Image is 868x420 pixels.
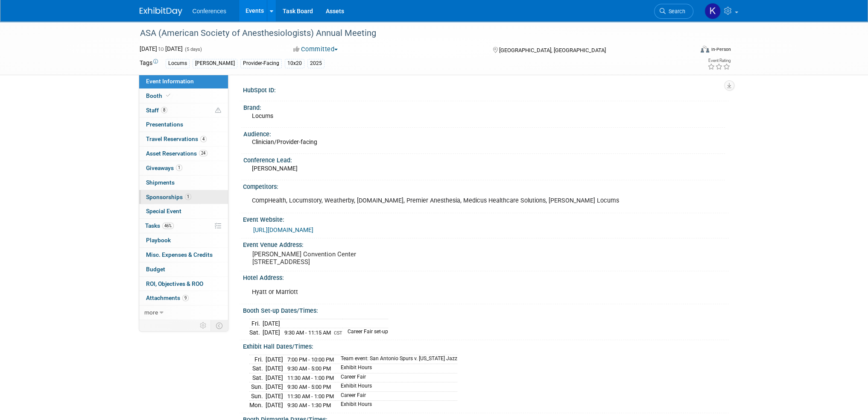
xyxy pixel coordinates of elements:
[287,365,331,372] span: 9:30 AM - 5:00 PM
[146,78,194,85] span: Event Information
[701,46,709,53] img: Format-Inperson.png
[196,320,211,331] td: Personalize Event Tab Strip
[146,194,191,200] span: Sponsorships
[240,59,282,68] div: Provider-Facing
[146,237,171,244] span: Playbook
[139,89,228,103] a: Booth
[146,135,207,142] span: Travel Reservations
[249,328,263,337] td: Sat.
[139,74,228,88] a: Event Information
[266,391,283,401] td: [DATE]
[146,280,203,287] span: ROI, Objectives & ROO
[243,128,725,138] div: Audience:
[263,319,280,328] td: [DATE]
[146,150,208,157] span: Asset Reservations
[263,328,280,337] td: [DATE]
[161,107,167,113] span: 8
[139,262,228,276] a: Budget
[166,93,170,98] i: Booth reservation complete
[266,364,283,373] td: [DATE]
[287,384,331,390] span: 9:30 AM - 5:00 PM
[243,271,729,282] div: Hotel Address:
[146,294,189,301] span: Attachments
[666,8,685,15] span: Search
[139,132,228,146] a: Travel Reservations4
[139,147,228,161] a: Asset Reservations24
[146,179,175,186] span: Shipments
[146,164,182,171] span: Giveaways
[249,382,266,392] td: Sun.
[162,223,174,229] span: 46%
[336,391,457,401] td: Career Fair
[139,117,228,132] a: Presentations
[145,222,174,229] span: Tasks
[249,373,266,382] td: Sat.
[193,59,237,68] div: [PERSON_NAME]
[249,319,263,328] td: Fri.
[139,305,228,320] a: more
[252,138,317,145] span: Clinician/Provider-facing
[193,8,226,15] span: Conferences
[243,238,729,249] div: Event Venue Address:
[139,103,228,117] a: Staff8
[252,112,273,119] span: Locums
[139,219,228,233] a: Tasks46%
[243,340,729,351] div: Exhibit Hall Dates/Times:
[287,375,334,381] span: 11:30 AM - 1:00 PM
[249,364,266,373] td: Sat.
[139,161,228,175] a: Giveaways1
[176,164,182,171] span: 1
[146,121,183,128] span: Presentations
[253,226,313,233] a: [URL][DOMAIN_NAME]
[184,47,202,52] span: (5 days)
[157,45,165,52] span: to
[243,84,729,94] div: HubSpot ID:
[243,154,725,164] div: Conference Lead:
[287,393,334,399] span: 11:30 AM - 1:00 PM
[140,59,158,68] td: Tags
[146,208,181,214] span: Special Event
[139,190,228,204] a: Sponsorships1
[704,3,721,19] img: Katie Widhelm
[243,304,729,315] div: Booth Set-up Dates/Times:
[139,277,228,291] a: ROI, Objectives & ROO
[707,59,730,63] div: Event Rating
[166,59,190,68] div: Locums
[199,150,208,156] span: 24
[249,401,266,410] td: Mon.
[210,320,228,331] td: Toggle Event Tabs
[252,165,298,172] span: [PERSON_NAME]
[137,26,681,41] div: ASA (American Society of Anesthesiologists) Annual Meeting
[144,309,158,316] span: more
[200,136,207,142] span: 4
[146,107,167,114] span: Staff
[710,46,731,53] div: In-Person
[243,101,725,112] div: Brand:
[643,44,731,57] div: Event Format
[252,250,436,266] pre: [PERSON_NAME] Convention Center [STREET_ADDRESS]
[654,4,693,19] a: Search
[139,204,228,218] a: Special Event
[266,373,283,382] td: [DATE]
[139,291,228,305] a: Attachments9
[243,180,729,191] div: Competitors:
[249,391,266,401] td: Sun.
[182,295,189,301] span: 9
[249,355,266,364] td: Fri.
[146,251,213,258] span: Misc. Expenses & Credits
[185,194,191,200] span: 1
[336,364,457,373] td: Exhibit Hours
[246,192,634,209] div: CompHealth, Locumstory, Weatherby, [DOMAIN_NAME], Premier Anesthesia, Medicus Healthcare Solution...
[290,45,341,54] button: Committed
[140,7,182,16] img: ExhibitDay
[342,328,388,337] td: Career Fair set-up
[287,402,331,408] span: 9:30 AM - 1:30 PM
[215,107,221,115] span: Potential Scheduling Conflict -- at least one attendee is tagged in another overlapping event.
[334,330,342,336] span: CST
[139,248,228,262] a: Misc. Expenses & Credits
[243,213,729,224] div: Event Website:
[336,373,457,382] td: Career Fair
[139,176,228,190] a: Shipments
[284,329,331,336] span: 9:30 AM - 11:15 AM
[266,382,283,392] td: [DATE]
